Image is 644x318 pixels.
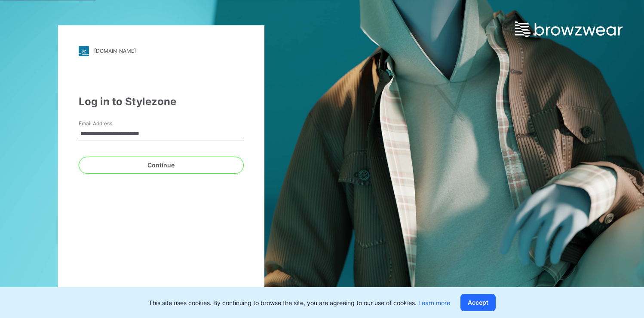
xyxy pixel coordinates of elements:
[79,157,244,174] button: Continue
[94,48,136,54] div: [DOMAIN_NAME]
[79,94,244,109] div: Log in to Stylezone
[460,294,496,311] button: Accept
[418,299,450,306] a: Learn more
[79,46,89,56] img: stylezone-logo.562084cfcfab977791bfbf7441f1a819.svg
[79,120,139,127] label: Email Address
[149,298,450,307] p: This site uses cookies. By continuing to browse the site, you are agreeing to our use of cookies.
[79,46,244,56] a: [DOMAIN_NAME]
[515,21,623,37] img: browzwear-logo.e42bd6dac1945053ebaf764b6aa21510.svg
